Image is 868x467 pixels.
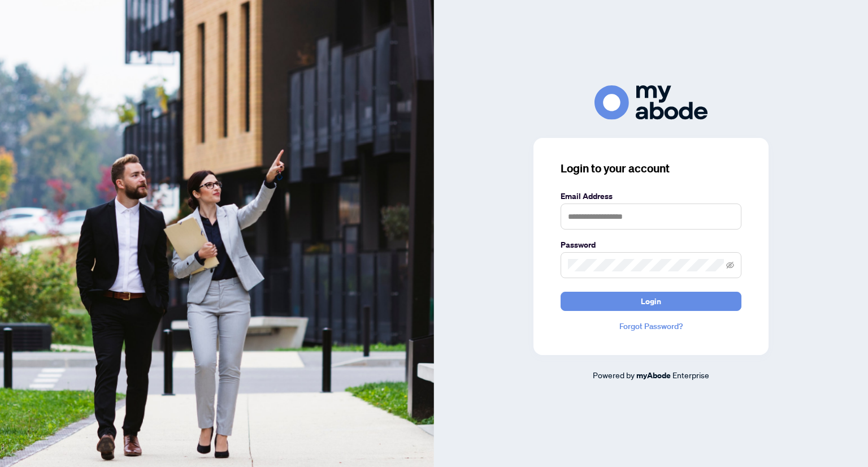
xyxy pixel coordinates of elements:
[561,292,741,311] button: Login
[641,292,661,310] span: Login
[593,370,635,380] span: Powered by
[561,320,741,332] a: Forgot Password?
[726,261,734,269] span: eye-invisible
[561,190,741,202] label: Email Address
[594,85,708,120] img: ma-logo
[672,370,709,380] span: Enterprise
[636,369,671,382] a: myAbode
[561,161,741,176] h3: Login to your account
[561,239,741,251] label: Password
